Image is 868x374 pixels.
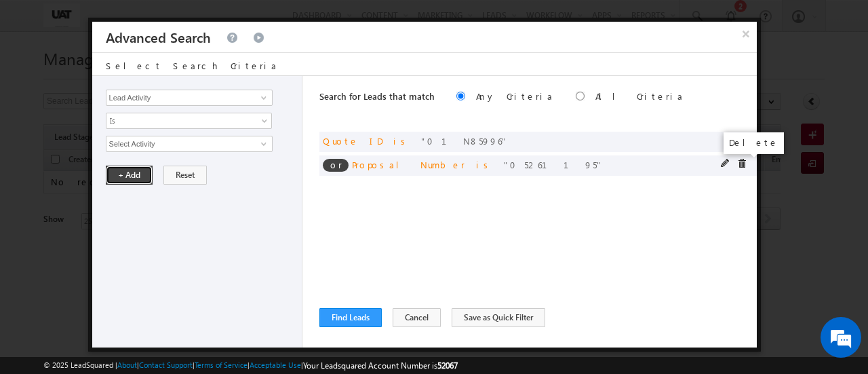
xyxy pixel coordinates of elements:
[254,91,271,105] a: Show All Items
[71,71,228,89] div: Chat with us now
[724,132,784,154] div: Delete
[421,135,508,147] span: 01N85996
[222,7,255,39] div: Minimize live chat window
[23,71,57,89] img: d_60004797649_company_0_60004797649
[393,135,410,147] span: is
[139,360,193,369] a: Contact Support
[250,360,301,369] a: Acceptable Use
[106,136,273,152] input: Type to Search
[319,308,382,327] button: Find Leads
[106,166,153,185] button: + Add
[303,360,458,371] span: Your Leadsquared Account Number is
[504,159,603,170] span: 05261195
[106,60,278,71] span: Select Search Criteria
[117,360,137,369] a: About
[352,159,465,170] span: Proposal Number
[18,126,248,276] textarea: Type your message and hit 'Enter'
[452,308,545,327] button: Save as Quick Filter
[106,22,211,52] h3: Advanced Search
[323,159,349,172] span: or
[163,166,207,185] button: Reset
[319,90,435,102] span: Search for Leads that match
[393,308,441,327] button: Cancel
[106,115,254,127] span: Is
[195,360,248,369] a: Terms of Service
[735,22,757,45] button: ×
[106,90,273,106] input: Type to Search
[43,359,458,372] span: © 2025 LeadSquared | | | | |
[254,137,271,151] a: Show All Items
[437,360,458,371] span: 52067
[323,135,382,147] span: Quote ID
[595,90,684,102] label: All Criteria
[106,113,272,129] a: Is
[184,286,246,304] em: Start Chat
[476,159,493,170] span: is
[476,90,554,102] label: Any Criteria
